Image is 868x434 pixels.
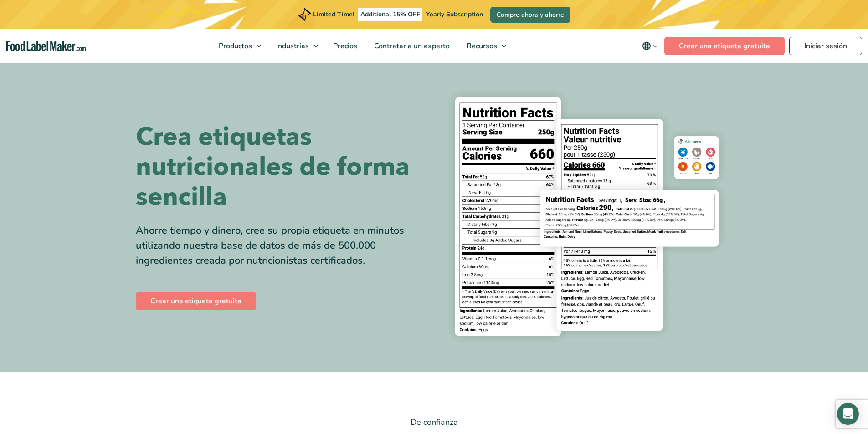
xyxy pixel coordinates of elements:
[268,29,323,63] a: Industrias
[325,29,364,63] a: Precios
[490,7,570,23] a: Compre ahora y ahorre
[664,37,785,55] a: Crear una etiqueta gratuita
[136,292,256,310] a: Crear una etiqueta gratuita
[371,41,451,51] span: Contratar a un experto
[136,416,733,429] p: De confianza
[426,10,483,19] span: Yearly Subscription
[273,41,310,51] span: Industrias
[358,8,422,21] span: Additional 15% OFF
[136,122,427,212] h1: Crea etiquetas nutricionales de forma sencilla
[211,29,266,63] a: Productos
[789,37,862,55] a: Iniciar sesión
[366,29,456,63] a: Contratar a un experto
[136,223,427,268] div: Ahorre tiempo y dinero, cree su propia etiqueta en minutos utilizando nuestra base de datos de má...
[464,41,498,51] span: Recursos
[313,10,354,19] span: Limited Time!
[837,403,859,425] div: Open Intercom Messenger
[330,41,358,51] span: Precios
[458,29,511,63] a: Recursos
[216,41,253,51] span: Productos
